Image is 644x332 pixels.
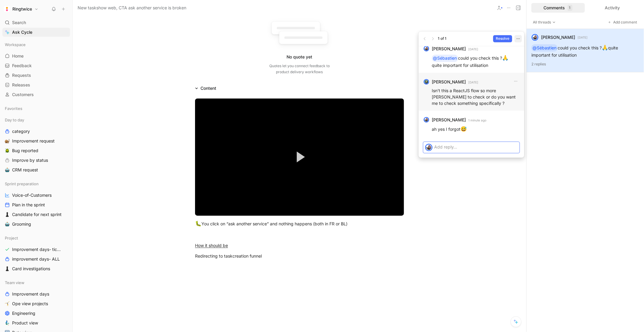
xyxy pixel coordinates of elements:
[424,80,428,84] img: avatar
[502,55,508,61] span: 🙏
[433,55,457,62] div: @Sébastien
[432,116,466,124] strong: [PERSON_NAME]
[493,35,512,42] button: Resolve
[432,78,466,86] strong: [PERSON_NAME]
[432,125,519,133] p: ah yes I forgot
[460,126,467,132] span: 😅
[468,80,478,85] small: [DATE]
[424,46,428,51] img: avatar
[426,144,432,150] img: avatar
[432,45,466,52] strong: [PERSON_NAME]
[432,54,519,68] p: could you check this ? quite important for utilisation
[424,117,428,122] img: avatar
[468,46,478,52] small: [DATE]
[496,36,509,42] span: Resolve
[438,36,447,42] div: 1 of 1
[468,117,486,123] small: 1 minute ago
[432,87,519,106] p: Isn’t this a ReactJS flow so more [PERSON_NAME] to check or do you want me to check something spe...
